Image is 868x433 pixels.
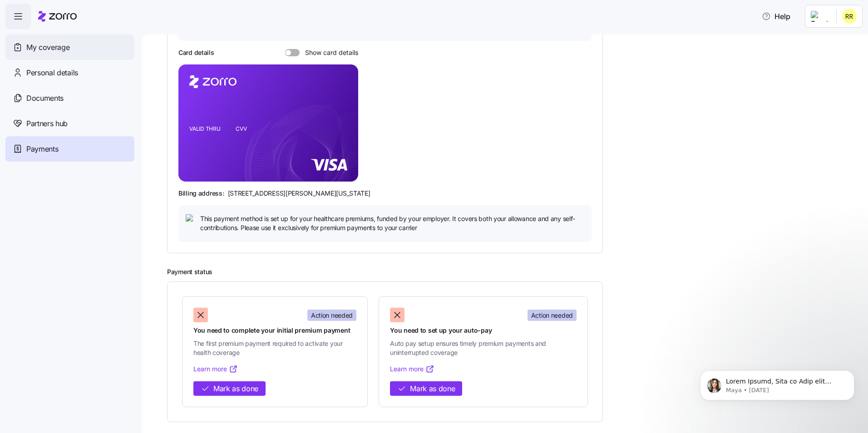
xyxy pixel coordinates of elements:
[410,383,455,394] span: Mark as done
[167,268,855,276] h2: Payment status
[686,351,868,428] iframe: Intercom notifications message
[236,125,247,132] tspan: CVV
[26,42,69,53] span: My coverage
[5,60,134,85] a: Personal details
[193,381,266,396] button: Mark as done
[178,48,214,57] h3: Card details
[390,364,434,374] a: Learn more
[531,311,573,320] span: Action needed
[213,383,258,394] span: Mark as done
[39,26,156,359] span: Lorem Ipsumd, Sita co Adip elit Seddo Eiusmod. T inc utla etd magnaal eni admini ven quisnostru e...
[811,11,829,22] img: Employer logo
[186,214,197,225] img: icon bulb
[26,67,78,79] span: Personal details
[300,49,358,56] span: Show card details
[26,93,64,104] span: Documents
[5,111,134,136] a: Partners hub
[755,7,798,25] button: Help
[311,311,353,320] span: Action needed
[228,189,370,198] span: [STREET_ADDRESS][PERSON_NAME][US_STATE]
[26,118,68,129] span: Partners hub
[200,214,584,233] span: This payment method is set up for your healthcare premiums, funded by your employer. It covers bo...
[193,364,238,374] a: Learn more
[390,381,462,396] button: Mark as done
[189,125,221,132] tspan: VALID THRU
[26,143,58,155] span: Payments
[390,326,577,335] span: You need to set up your auto-pay
[5,85,134,111] a: Documents
[762,11,790,22] span: Help
[178,189,224,198] span: Billing address:
[390,339,577,358] span: Auto pay setup ensures timely premium payments and uninterrupted coverage
[193,326,356,335] span: You need to complete your initial premium payment
[842,9,857,24] img: 6080abb342d5b8aee4d4aec324bc6709
[5,136,134,162] a: Payments
[5,34,134,60] a: My coverage
[39,35,157,43] p: Message from Maya, sent 3d ago
[193,339,356,358] span: The first premium payment required to activate your health coverage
